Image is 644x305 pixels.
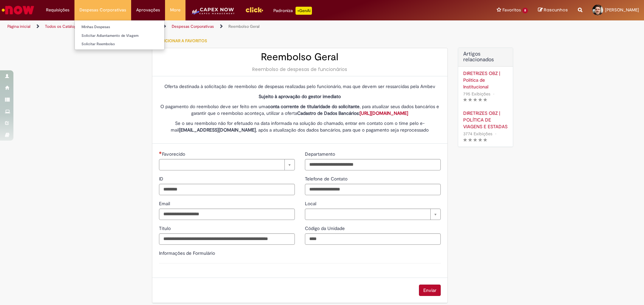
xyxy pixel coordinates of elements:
[228,24,260,29] a: Reembolso Geral
[463,131,492,137] span: 3774 Exibições
[191,7,235,20] img: CapexLogo5.png
[159,83,441,90] p: Oferta destinada à solicitação de reembolso de despesas realizadas pelo funcionário, mas que deve...
[79,7,126,13] span: Despesas Corporativas
[296,7,312,15] p: +GenAi
[159,201,171,207] span: Email
[75,41,164,48] a: Solicitar Reembolso
[5,20,424,33] ul: Trilhas de página
[159,38,207,44] span: Adicionar a Favoritos
[172,24,214,29] a: Despesas Corporativas
[492,89,496,98] span: •
[305,209,441,220] a: Limpar campo Local
[45,24,80,29] a: Todos os Catálogos
[268,103,360,109] strong: conta corrente de titularidade do solicitante
[463,51,508,63] h3: Artigos relacionados
[159,151,162,154] span: Necessários
[305,184,441,195] input: Telefone de Contato
[159,66,441,73] div: Reembolso de despesas de funcionários
[605,7,639,13] span: [PERSON_NAME]
[502,7,521,13] span: Favoritos
[538,7,568,13] a: Rascunhos
[159,184,295,195] input: ID
[159,52,441,63] h2: Reembolso Geral
[305,159,441,170] input: Departamento
[179,127,256,133] strong: [EMAIL_ADDRESS][DOMAIN_NAME]
[7,24,31,29] a: Página inicial
[360,110,408,116] a: [URL][DOMAIN_NAME]
[463,91,490,97] span: 795 Exibições
[463,110,508,130] a: DIRETRIZES OBZ | POLÍTICA DE VIAGENS E ESTADAS
[463,70,508,90] a: DIRETRIZES OBZ | Política de Institucional
[419,285,441,296] button: Enviar
[297,110,408,116] strong: Cadastro de Dados Bancários:
[152,34,211,48] button: Adicionar a Favoritos
[159,250,215,256] label: Informações de Formulário
[305,176,349,182] span: Telefone de Contato
[305,233,441,245] input: Código da Unidade
[159,233,295,245] input: Título
[159,159,295,170] a: Limpar campo Favorecido
[75,23,164,31] a: Minhas Despesas
[494,129,498,138] span: •
[162,151,186,157] span: Necessários - Favorecido
[305,151,336,157] span: Departamento
[544,7,568,13] span: Rascunhos
[159,176,165,182] span: ID
[136,7,160,13] span: Aprovações
[159,209,295,220] input: Email
[273,7,312,15] div: Padroniza
[170,7,180,13] span: More
[75,32,164,40] a: Solicitar Adiantamento de Viagem
[159,120,441,133] p: Se o seu reembolso não for efetuado na data informada na solução do chamado, entrar em contato co...
[305,201,318,207] span: Local
[259,93,341,99] strong: Sujeito à aprovação do gestor imediato
[159,103,441,117] p: O pagamento do reembolso deve ser feito em uma , para atualizar seus dados bancários e garantir q...
[46,7,69,13] span: Requisições
[74,20,165,50] ul: Despesas Corporativas
[245,5,263,15] img: click_logo_yellow_360x200.png
[522,8,528,13] span: 8
[1,3,35,17] img: ServiceNow
[159,225,172,231] span: Título
[305,225,346,231] span: Código da Unidade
